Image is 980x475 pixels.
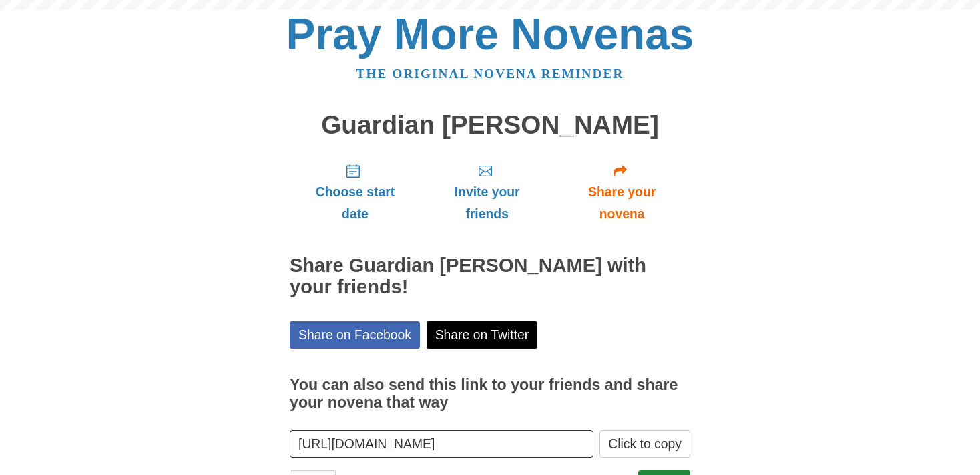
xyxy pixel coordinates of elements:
[303,181,407,225] span: Choose start date
[434,181,540,225] span: Invite your friends
[567,181,677,225] span: Share your novena
[290,377,690,411] h3: You can also send this link to your friends and share your novena that way
[553,152,690,232] a: Share your novena
[290,111,690,140] h1: Guardian [PERSON_NAME]
[356,67,624,81] a: The original novena reminder
[427,321,538,349] a: Share on Twitter
[290,152,421,232] a: Choose start date
[290,255,690,298] h2: Share Guardian [PERSON_NAME] with your friends!
[286,9,694,59] a: Pray More Novenas
[599,430,690,458] button: Click to copy
[290,321,420,349] a: Share on Facebook
[421,152,553,232] a: Invite your friends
